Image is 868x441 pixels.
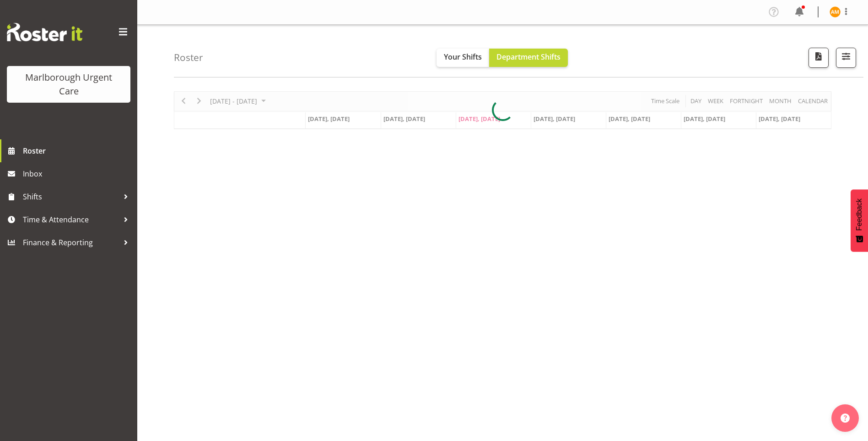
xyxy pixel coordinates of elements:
span: Department Shifts [496,52,561,62]
img: alexandra-madigan11823.jpg [830,6,841,17]
button: Your Shifts [437,49,489,67]
span: Time & Attendance [23,213,119,226]
span: Feedback [855,198,863,231]
img: help-xxl-2.png [841,413,850,423]
img: Rosterit website logo [7,23,82,41]
button: Department Shifts [489,49,568,67]
span: Inbox [23,167,133,181]
span: Finance & Reporting [23,236,119,249]
h4: Roster [174,52,203,63]
button: Filter Shifts [836,48,856,68]
button: Download a PDF of the roster according to the set date range. [809,48,829,68]
div: Marlborough Urgent Care [16,71,121,98]
span: Shifts [23,190,119,204]
button: Feedback - Show survey [851,189,868,252]
span: Your Shifts [444,52,482,62]
span: Roster [23,144,133,158]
